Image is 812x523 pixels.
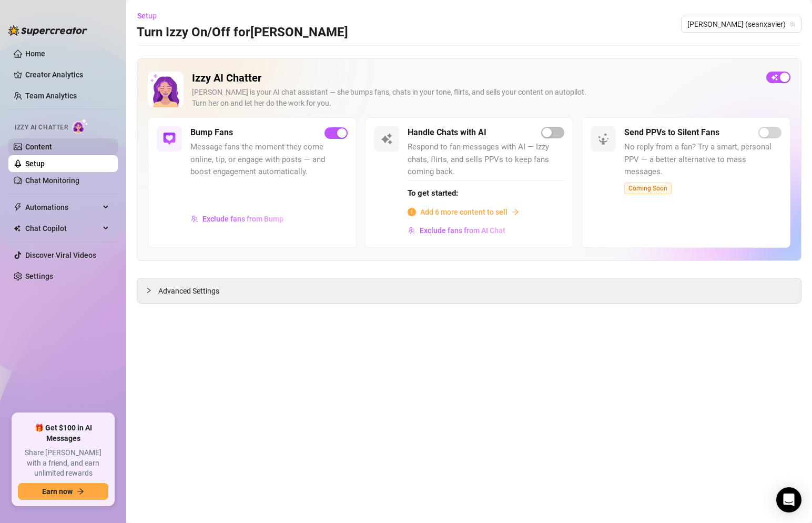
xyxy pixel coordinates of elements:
span: Advanced Settings [158,285,219,297]
span: arrow-right [77,488,84,495]
h5: Send PPVs to Silent Fans [624,126,719,139]
button: Earn nowarrow-right [18,483,108,500]
span: Respond to fan messages with AI — Izzy chats, flirts, and sells PPVs to keep fans coming back. [408,141,565,178]
a: Setup [25,159,45,168]
button: Setup [137,7,165,24]
img: svg%3e [408,227,415,234]
a: Team Analytics [25,92,77,100]
span: Sean (seanxavier) [687,16,795,32]
a: Settings [25,272,53,280]
span: collapsed [146,287,152,294]
span: Coming Soon [624,183,672,194]
strong: To get started: [408,188,458,198]
button: Exclude fans from Bump [190,210,284,227]
a: Home [25,49,45,58]
img: Izzy AI Chatter [148,72,184,107]
a: Content [25,143,52,151]
img: svg%3e [380,133,393,145]
span: arrow-right [512,208,519,216]
div: collapsed [146,285,158,296]
img: svg%3e [191,215,198,223]
h3: Turn Izzy On/Off for [PERSON_NAME] [137,24,348,41]
h5: Handle Chats with AI [408,126,486,139]
div: Open Intercom Messenger [776,487,801,512]
img: AI Chatter [72,118,88,134]
span: thunderbolt [14,203,22,212]
img: svg%3e [597,133,610,145]
a: Discover Viral Videos [25,251,96,259]
span: Izzy AI Chatter [15,123,68,133]
span: info-circle [408,208,416,216]
span: Exclude fans from Bump [202,215,283,223]
a: Creator Analytics [25,66,109,83]
img: Chat Copilot [14,225,21,232]
span: Setup [137,12,157,20]
span: Share [PERSON_NAME] with a friend, and earn unlimited rewards [18,448,108,479]
img: svg%3e [163,133,176,145]
span: Automations [25,199,100,216]
span: Earn now [42,487,73,496]
span: Exclude fans from AI Chat [420,226,505,235]
img: logo-BBDzfeDw.svg [8,25,87,36]
span: team [789,21,796,27]
button: Exclude fans from AI Chat [408,222,506,239]
span: Add 6 more content to sell [420,206,507,218]
div: [PERSON_NAME] is your AI chat assistant — she bumps fans, chats in your tone, flirts, and sells y... [192,87,758,109]
h5: Bump Fans [190,126,233,139]
a: Chat Monitoring [25,176,79,185]
h2: Izzy AI Chatter [192,72,758,85]
span: No reply from a fan? Try a smart, personal PPV — a better alternative to mass messages. [624,141,781,178]
span: Chat Copilot [25,220,100,237]
span: 🎁 Get $100 in AI Messages [18,423,108,444]
span: Message fans the moment they come online, tip, or engage with posts — and boost engagement automa... [190,141,348,178]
